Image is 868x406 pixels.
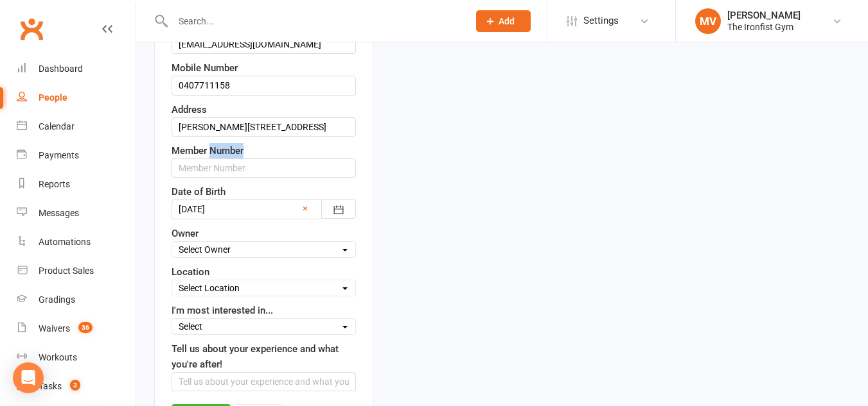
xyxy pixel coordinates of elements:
[39,121,75,131] div: Calendar
[172,143,244,158] label: Member Number
[17,228,136,257] a: Automations
[172,226,199,241] label: Owner
[583,6,619,35] span: Settings
[17,55,136,83] a: Dashboard
[39,63,83,74] div: Dashboard
[17,170,136,199] a: Reports
[727,10,801,21] div: [PERSON_NAME]
[39,381,62,391] div: Tasks
[39,237,91,247] div: Automations
[17,83,136,112] a: People
[39,92,67,103] div: People
[17,199,136,228] a: Messages
[172,60,238,76] label: Mobile Number
[39,352,77,362] div: Workouts
[39,294,75,305] div: Gradings
[39,150,79,160] div: Payments
[39,266,94,276] div: Product Sales
[172,303,273,318] label: I'm most interested in...
[17,257,136,285] a: Product Sales
[17,314,136,343] a: Waivers 36
[172,264,209,280] label: Location
[17,372,136,401] a: Tasks 3
[499,16,515,26] span: Add
[15,13,48,45] a: Clubworx
[39,179,70,189] div: Reports
[17,343,136,372] a: Workouts
[169,12,459,30] input: Search...
[17,141,136,170] a: Payments
[476,10,531,32] button: Add
[172,117,356,137] input: Address
[17,285,136,314] a: Gradings
[695,8,721,34] div: MV
[727,21,801,33] div: The Ironfist Gym
[172,35,356,54] input: Email
[13,362,44,393] div: Open Intercom Messenger
[172,372,356,391] input: Tell us about your experience and what you're after!
[78,322,93,333] span: 36
[172,76,356,95] input: Mobile Number
[172,184,226,199] label: Date of Birth
[39,323,70,334] div: Waivers
[172,102,207,117] label: Address
[172,341,356,372] label: Tell us about your experience and what you're after!
[303,201,308,216] a: ×
[70,380,80,391] span: 3
[17,112,136,141] a: Calendar
[39,208,79,218] div: Messages
[172,158,356,178] input: Member Number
